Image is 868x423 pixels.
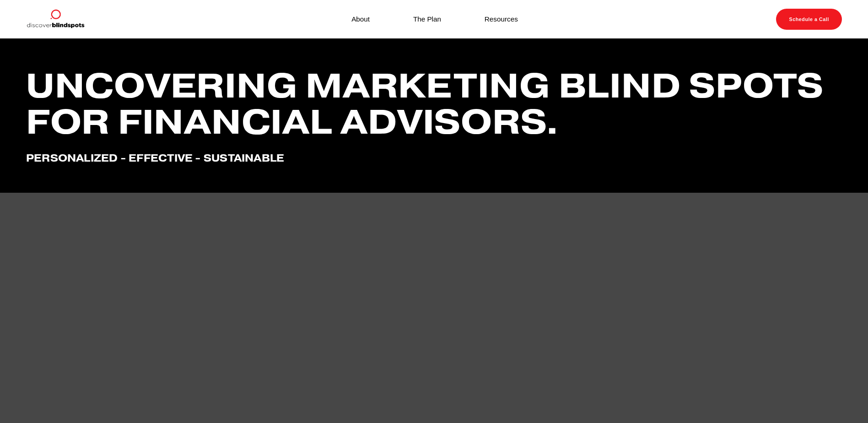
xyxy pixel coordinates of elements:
a: The Plan [413,13,441,25]
a: About [351,13,370,25]
h4: Personalized - effective - Sustainable [26,152,842,164]
h1: Uncovering marketing blind spots for financial advisors. [26,67,842,140]
img: Discover Blind Spots [26,9,85,30]
a: Schedule a Call [776,9,842,30]
a: Resources [485,13,518,25]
